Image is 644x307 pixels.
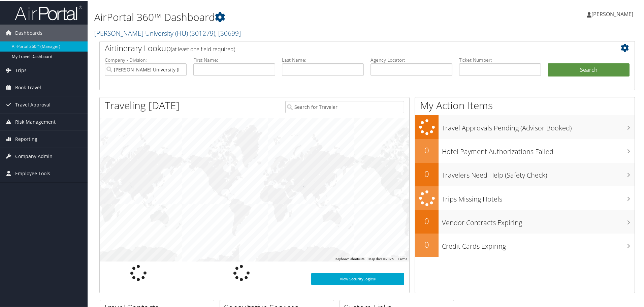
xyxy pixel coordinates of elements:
[415,162,635,186] a: 0Travelers Need Help (Safety Check)
[415,215,439,226] h2: 0
[442,214,635,227] h3: Vendor Contracts Expiring
[285,100,404,113] input: Search for Traveler
[15,79,41,95] span: Book Travel
[415,144,439,155] h2: 0
[587,3,640,24] a: [PERSON_NAME]
[415,233,635,256] a: 0Credit Cards Expiring
[171,45,235,52] span: (at least one field required)
[442,190,635,203] h3: Trips Missing Hotels
[415,238,439,250] h2: 0
[105,98,180,112] h1: Traveling [DATE]
[442,166,635,179] h3: Travelers Need Help (Safety Check)
[15,4,82,20] img: airportal-logo.png
[415,186,635,210] a: Trips Missing Hotels
[459,56,541,63] label: Ticket Number:
[15,61,27,78] span: Trips
[190,28,215,37] span: ( 301279 )
[15,164,50,181] span: Employee Tools
[94,9,458,24] h1: AirPortal 360™ Dashboard
[415,115,635,139] a: Travel Approvals Pending (Advisor Booked)
[193,56,275,63] label: First Name:
[311,272,404,284] a: View SecurityLogic®
[415,209,635,233] a: 0Vendor Contracts Expiring
[101,252,124,261] img: Google
[335,256,364,261] button: Keyboard shortcuts
[215,28,241,37] span: , [ 30699 ]
[15,130,37,147] span: Reporting
[15,24,42,41] span: Dashboards
[591,10,633,17] span: [PERSON_NAME]
[442,119,635,132] h3: Travel Approvals Pending (Advisor Booked)
[548,63,630,76] button: Search
[371,56,452,63] label: Agency Locator:
[368,256,394,260] span: Map data ©2025
[94,28,241,37] a: [PERSON_NAME] University (HU)
[442,238,635,250] h3: Credit Cards Expiring
[101,252,124,261] a: Open this area in Google Maps (opens a new window)
[415,167,439,179] h2: 0
[105,42,585,53] h2: Airtinerary Lookup
[415,139,635,162] a: 0Hotel Payment Authorizations Failed
[15,147,53,164] span: Company Admin
[442,143,635,156] h3: Hotel Payment Authorizations Failed
[15,96,51,113] span: Travel Approval
[15,113,56,130] span: Risk Management
[105,56,187,63] label: Company - Division:
[415,98,635,112] h1: My Action Items
[282,56,364,63] label: Last Name:
[398,256,407,260] a: Terms (opens in new tab)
